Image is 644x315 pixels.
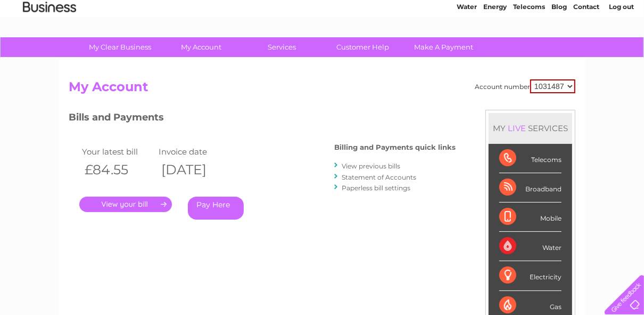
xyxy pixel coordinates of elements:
[69,110,456,128] h3: Bills and Payments
[71,6,574,52] div: Clear Business is a trading name of Verastar Limited (registered in [GEOGRAPHIC_DATA] No. 3667643...
[77,37,164,57] a: My Clear Business
[334,143,456,151] h4: Billing and Payments quick links
[573,45,599,53] a: Contact
[475,79,575,93] div: Account number
[499,232,562,261] div: Water
[400,37,488,57] a: Make A Payment
[342,184,410,192] a: Paperless bill settings
[156,144,233,159] td: Invoice date
[79,197,172,212] a: .
[342,173,416,181] a: Statement of Accounts
[499,144,562,173] div: Telecoms
[513,45,545,53] a: Telecoms
[69,79,575,100] h2: My Account
[609,45,634,53] a: Log out
[319,37,407,57] a: Customer Help
[158,37,245,57] a: My Account
[79,144,156,159] td: Your latest bill
[506,123,528,133] div: LIVE
[238,37,326,57] a: Services
[156,159,233,181] th: [DATE]
[551,45,567,53] a: Blog
[499,173,562,203] div: Broadband
[483,45,507,53] a: Energy
[457,45,477,53] a: Water
[188,197,244,220] a: Pay Here
[499,203,562,232] div: Mobile
[22,28,77,60] img: logo.png
[342,162,400,170] a: View previous bills
[79,159,156,181] th: £84.55
[443,5,517,19] a: 0333 014 3131
[499,261,562,290] div: Electricity
[489,113,572,143] div: MY SERVICES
